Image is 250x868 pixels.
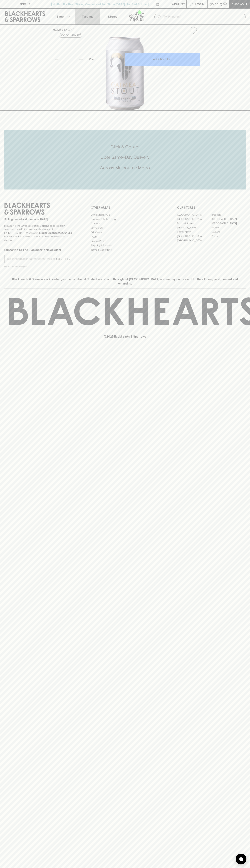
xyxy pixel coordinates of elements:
[177,217,211,221] a: [GEOGRAPHIC_DATA]
[55,255,73,263] button: SUBSCRIBE
[224,3,226,5] p: 0
[39,231,72,234] strong: Liquor License #32064953
[177,234,211,238] a: [GEOGRAPHIC_DATA]
[210,2,218,6] p: $0.00
[7,256,55,262] input: e.g. jane@blackheartsandsparrows.com.au
[211,230,246,234] a: Geelong
[108,14,117,19] p: Stores
[4,144,246,150] h5: Click & Collect
[88,56,125,63] div: Can
[177,205,246,210] p: OUR STORES
[91,205,159,210] p: OTHER AREAS
[91,235,159,239] a: FAQ's
[59,33,82,38] button: Add to wishlist
[91,213,159,217] a: Bottle Drop FAQ's
[177,213,211,217] a: [GEOGRAPHIC_DATA]
[56,14,64,19] p: Shop
[177,225,211,230] a: [PERSON_NAME]
[91,217,159,221] a: Business & Bulk Gifting
[4,224,73,242] p: It is against the law to sell or supply alcohol to, or to obtain alcohol on behalf of a person un...
[4,248,73,252] p: Subscribe to The Blackhearts Newsletter
[4,130,246,189] div: Call to action block
[91,226,159,230] a: Contact Us
[211,234,246,238] a: Prahran
[91,221,159,226] a: Careers
[211,225,246,230] a: Fitzroy
[7,277,243,286] p: Blackhearts & Sparrows acknowledges the traditional Custodians of land throughout [GEOGRAPHIC_DAT...
[4,165,246,171] h5: Across Melbourne Metro
[177,221,211,225] a: Brunswick West
[100,9,125,24] a: Stores
[89,57,95,61] p: Can
[195,2,204,6] p: Login
[82,14,93,19] p: Tastings
[91,239,159,243] a: Privacy Policy
[19,2,31,6] p: FIND US
[177,238,211,243] a: [GEOGRAPHIC_DATA]
[153,57,172,61] p: ADD TO CART
[4,154,246,160] h5: Uber Same-Day Delivery
[4,265,73,268] p: We will never spam you
[211,213,246,217] a: Braddon
[91,243,159,248] a: Shipping Information
[91,248,159,252] a: Terms & Conditions
[125,53,200,66] button: ADD TO CART
[64,28,72,31] a: SHOP
[177,230,211,234] a: Fitzroy North
[231,2,247,6] p: Checkout
[239,857,243,861] img: bubble-icon
[172,2,185,6] p: Wishlist
[188,26,198,35] button: Add to wishlist
[50,9,75,24] button: Shop
[4,218,73,221] p: Sibling owned and run since [DATE]
[53,28,61,31] a: HOME
[56,257,71,261] p: SUBSCRIBE
[211,221,246,225] a: [GEOGRAPHIC_DATA]
[91,230,159,235] a: Gift Cards
[50,37,200,110] img: 51338.png
[75,9,100,24] a: Tastings
[163,14,243,20] input: Try "Pinot noir"
[211,217,246,221] a: [GEOGRAPHIC_DATA]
